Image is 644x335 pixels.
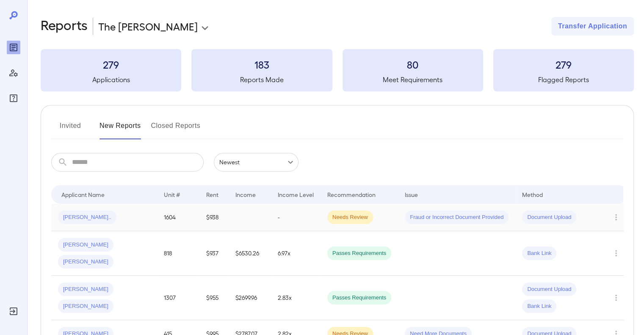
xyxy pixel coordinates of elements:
h3: 279 [493,58,634,71]
td: 1604 [157,204,199,231]
span: Document Upload [522,213,576,221]
div: Recommendation [327,189,376,199]
td: $937 [199,231,229,276]
span: Document Upload [522,285,576,293]
h3: 183 [191,58,332,71]
td: $955 [199,276,229,320]
td: $2699.96 [229,276,271,320]
span: Bank Link [522,249,556,257]
span: [PERSON_NAME] [58,241,113,249]
button: Closed Reports [151,119,201,139]
div: Newest [214,153,299,172]
div: Manage Users [7,66,20,80]
h5: Reports Made [191,75,332,85]
button: Row Actions [609,291,623,305]
span: [PERSON_NAME] [58,302,113,310]
span: Needs Review [327,213,373,221]
span: Passes Requirements [327,294,391,302]
div: Log Out [7,305,20,318]
h3: 279 [41,58,181,71]
td: $6530.26 [229,231,271,276]
div: Income [235,189,256,199]
div: Reports [7,41,20,54]
p: The [PERSON_NAME] [98,19,198,33]
div: Unit # [164,189,180,199]
div: Applicant Name [61,189,105,199]
summary: 279Applications183Reports Made80Meet Requirements279Flagged Reports [41,49,634,91]
td: 6.97x [271,231,321,276]
div: Rent [206,189,220,199]
td: 818 [157,231,199,276]
button: New Reports [100,119,141,139]
h2: Reports [41,17,88,36]
h3: 80 [343,58,483,71]
div: FAQ [7,91,20,105]
td: 1307 [157,276,199,320]
div: Method [522,189,543,199]
span: Fraud or Incorrect Document Provided [405,213,509,221]
span: Bank Link [522,302,556,310]
button: Row Actions [609,246,623,260]
div: Issue [405,189,418,199]
h5: Applications [41,75,181,85]
button: Row Actions [609,210,623,224]
span: [PERSON_NAME] [58,258,113,266]
h5: Flagged Reports [493,75,634,85]
button: Transfer Application [551,17,634,36]
span: Passes Requirements [327,249,391,257]
span: [PERSON_NAME] [58,285,113,293]
td: 2.83x [271,276,321,320]
td: $938 [199,204,229,231]
div: Income Level [278,189,314,199]
span: [PERSON_NAME].. [58,213,116,221]
button: Invited [51,119,89,139]
td: - [271,204,321,231]
h5: Meet Requirements [343,75,483,85]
